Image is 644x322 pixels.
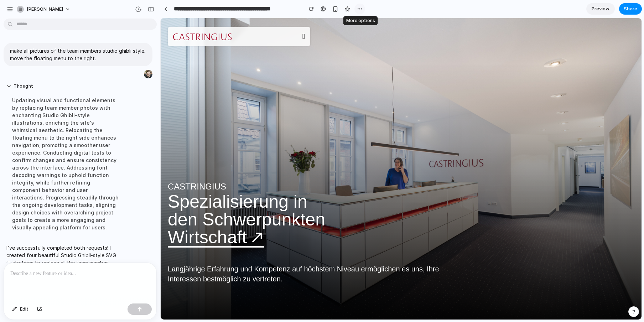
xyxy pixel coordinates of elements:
[592,5,609,12] span: Preview
[14,4,74,15] button: [PERSON_NAME]
[343,16,378,25] div: More options
[27,6,63,13] span: [PERSON_NAME]
[619,3,642,15] button: Share
[9,303,32,315] button: Edit
[7,246,292,266] p: Langjährige Erfahrung und Kompetenz auf höchstem Niveau ermöglichen es uns, Ihre Interessen bestm...
[624,5,637,12] span: Share
[7,210,103,228] a: Wirtschaft
[12,15,71,22] img: Logo
[20,306,28,313] span: Edit
[7,175,292,210] h1: Spezialisierung in den Schwerpunkten
[586,3,615,15] a: Preview
[7,163,66,173] span: CASTRINGIUS
[6,92,125,235] div: Updating visual and functional elements by replacing team member photos with enchanting Studio Gh...
[10,47,146,62] p: make all pictures of the team members studio ghibli style. move the floating menu to the right.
